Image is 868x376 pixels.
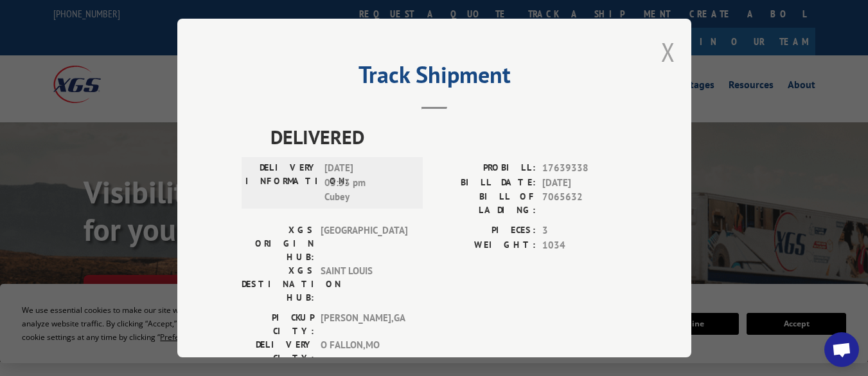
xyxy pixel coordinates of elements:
span: DELIVERED [270,122,627,151]
span: 1034 [542,238,627,253]
span: 7065632 [542,190,627,217]
label: BILL DATE: [434,176,536,191]
span: [GEOGRAPHIC_DATA] [321,223,407,264]
span: 3 [542,223,627,238]
label: PROBILL: [434,161,536,176]
span: 17639338 [542,161,627,176]
label: BILL OF LADING: [434,190,536,217]
button: Close modal [661,35,675,69]
div: Open chat [824,332,859,367]
span: SAINT LOUIS [321,264,407,305]
label: DELIVERY CITY: [242,338,314,365]
label: PIECES: [434,223,536,238]
label: XGS ORIGIN HUB: [242,223,314,264]
span: [DATE] [542,176,627,191]
span: [PERSON_NAME] , GA [321,311,407,338]
label: XGS DESTINATION HUB: [242,264,314,305]
label: WEIGHT: [434,238,536,253]
label: PICKUP CITY: [242,311,314,338]
span: O FALLON , MO [321,338,407,365]
span: [DATE] 03:53 pm Cubey [324,161,411,205]
label: DELIVERY INFORMATION: [245,161,318,205]
h2: Track Shipment [242,66,627,90]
